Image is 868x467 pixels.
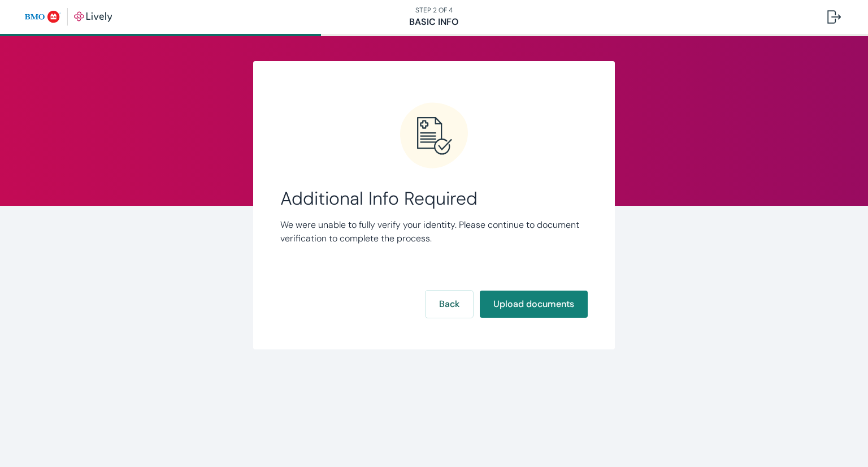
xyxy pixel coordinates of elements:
p: We were unable to fully verify your identity. Please continue to document verification to complet... [280,218,588,245]
svg: Error icon [400,102,468,170]
button: Back [426,291,473,318]
button: Log out [818,3,850,31]
button: Upload documents [480,291,588,318]
span: Additional Info Required [280,188,588,209]
img: Lively [25,8,112,26]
